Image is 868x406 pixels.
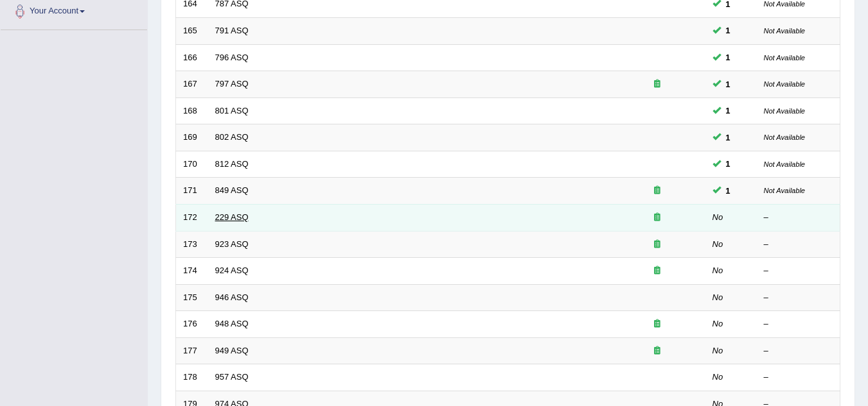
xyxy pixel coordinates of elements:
div: – [764,212,833,224]
a: 923 ASQ [215,239,249,249]
span: You can still take this question [721,157,736,171]
em: No [713,292,723,302]
a: 796 ASQ [215,53,249,62]
td: 171 [176,178,208,205]
td: 166 [176,44,208,71]
a: 802 ASQ [215,132,249,142]
em: No [713,319,723,328]
span: You can still take this question [721,78,736,91]
td: 176 [176,311,208,338]
span: You can still take this question [721,184,736,198]
a: 812 ASQ [215,159,249,169]
a: 946 ASQ [215,292,249,302]
div: – [764,318,833,330]
div: – [764,345,833,357]
td: 173 [176,231,208,258]
div: Exam occurring question [616,185,698,197]
div: Exam occurring question [616,265,698,277]
td: 178 [176,364,208,391]
a: 924 ASQ [215,266,249,275]
td: 169 [176,124,208,151]
td: 168 [176,97,208,124]
span: You can still take this question [721,131,736,144]
a: 229 ASQ [215,212,249,222]
div: – [764,239,833,251]
span: You can still take this question [721,104,736,117]
em: No [713,372,723,382]
td: 175 [176,284,208,311]
td: 172 [176,204,208,231]
small: Not Available [764,80,805,88]
small: Not Available [764,160,805,168]
td: 167 [176,71,208,98]
span: You can still take this question [721,51,736,64]
a: 801 ASQ [215,106,249,115]
small: Not Available [764,54,805,62]
div: Exam occurring question [616,239,698,251]
td: 170 [176,151,208,178]
em: No [713,346,723,355]
div: – [764,292,833,304]
em: No [713,212,723,222]
td: 177 [176,337,208,364]
div: Exam occurring question [616,345,698,357]
a: 797 ASQ [215,79,249,89]
small: Not Available [764,107,805,115]
a: 949 ASQ [215,346,249,355]
a: 948 ASQ [215,319,249,328]
td: 165 [176,18,208,45]
span: You can still take this question [721,24,736,37]
small: Not Available [764,187,805,194]
div: Exam occurring question [616,318,698,330]
small: Not Available [764,27,805,35]
em: No [713,266,723,275]
em: No [713,239,723,249]
a: 957 ASQ [215,372,249,382]
div: Exam occurring question [616,212,698,224]
a: 849 ASQ [215,185,249,195]
small: Not Available [764,133,805,141]
div: – [764,265,833,277]
a: 791 ASQ [215,26,249,35]
div: – [764,371,833,384]
div: Exam occurring question [616,78,698,90]
td: 174 [176,258,208,285]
